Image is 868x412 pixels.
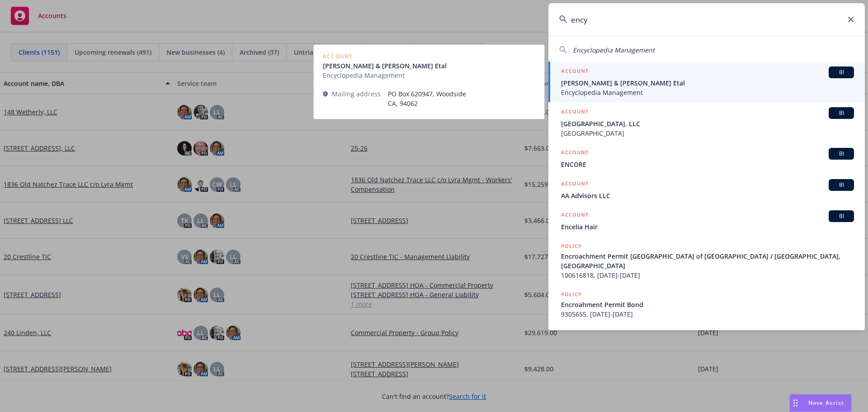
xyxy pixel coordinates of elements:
[548,62,865,102] a: ACCOUNTBI[PERSON_NAME] & [PERSON_NAME] EtalEncyclopedia Management
[832,181,850,189] span: BI
[832,68,850,76] span: BI
[548,285,865,324] a: POLICYEncroahment Permit Bond9305655, [DATE]-[DATE]
[561,78,854,88] span: [PERSON_NAME] & [PERSON_NAME] Etal
[548,102,865,143] a: ACCOUNTBI[GEOGRAPHIC_DATA]. LLC[GEOGRAPHIC_DATA]
[561,128,854,138] span: [GEOGRAPHIC_DATA]
[561,66,589,77] h5: ACCOUNT
[561,270,854,280] span: 100616818, [DATE]-[DATE]
[573,46,655,54] span: Encyclopedia Management
[832,109,850,117] span: BI
[561,290,582,299] h5: POLICY
[561,148,589,159] h5: ACCOUNT
[561,119,854,128] span: [GEOGRAPHIC_DATA]. LLC
[548,143,865,174] a: ACCOUNTBIENCORE
[561,191,854,200] span: AA Advisors LLC
[548,3,865,36] input: Search...
[561,222,854,232] span: Encelia Hair
[561,251,854,270] span: Encroachment Permit [GEOGRAPHIC_DATA] of [GEOGRAPHIC_DATA] / [GEOGRAPHIC_DATA], [GEOGRAPHIC_DATA]
[832,150,850,158] span: BI
[561,329,582,338] h5: POLICY
[561,300,854,309] span: Encroahment Permit Bond
[808,399,844,407] span: Nova Assist
[790,394,801,412] div: Drag to move
[789,394,852,412] button: Nova Assist
[548,324,865,363] a: POLICY
[561,210,589,221] h5: ACCOUNT
[548,237,865,285] a: POLICYEncroachment Permit [GEOGRAPHIC_DATA] of [GEOGRAPHIC_DATA] / [GEOGRAPHIC_DATA], [GEOGRAPHIC...
[561,107,589,118] h5: ACCOUNT
[561,88,854,97] span: Encyclopedia Management
[832,212,850,220] span: BI
[561,160,854,169] span: ENCORE
[561,309,854,319] span: 9305655, [DATE]-[DATE]
[561,242,582,251] h5: POLICY
[561,179,589,190] h5: ACCOUNT
[548,205,865,237] a: ACCOUNTBIEncelia Hair
[548,174,865,205] a: ACCOUNTBIAA Advisors LLC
